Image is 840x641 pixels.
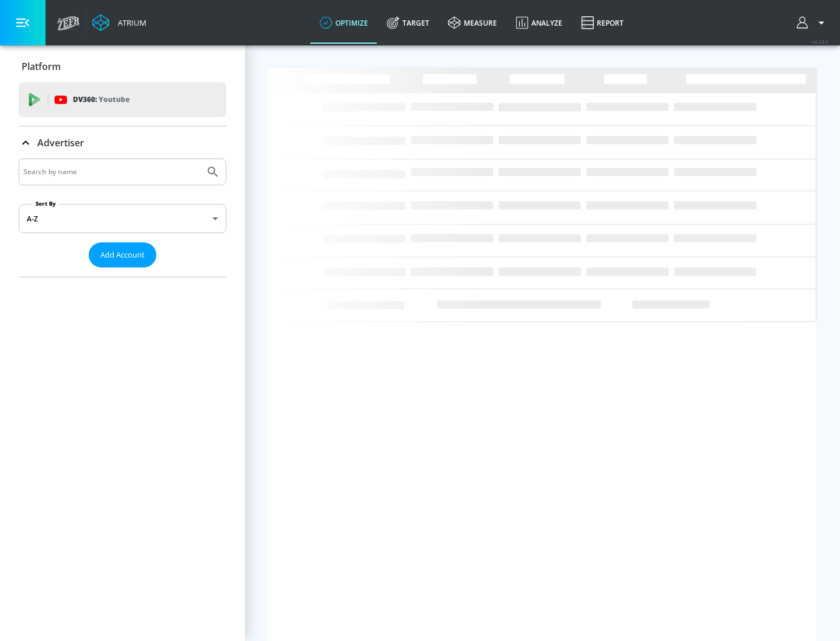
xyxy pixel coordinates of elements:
a: optimize [310,2,377,44]
p: Platform [22,60,61,73]
input: Search by name [23,164,200,179]
div: Advertiser [19,126,226,159]
a: Analyze [506,2,572,44]
span: v 4.24.0 [812,38,828,45]
span: Add Account [100,248,145,262]
a: Target [377,2,439,44]
a: measure [439,2,506,44]
label: Sort By [33,200,58,207]
a: Report [572,2,633,44]
div: DV360: Youtube [19,82,226,117]
p: DV360: [73,93,129,106]
button: Add Account [89,242,156,267]
p: Advertiser [37,136,84,149]
p: Youtube [99,93,129,105]
a: Atrium [92,14,146,31]
nav: list of Advertiser [19,267,226,277]
div: A-Z [19,204,226,233]
div: Advertiser [19,159,226,277]
div: Platform [19,50,226,83]
div: Atrium [113,17,146,28]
